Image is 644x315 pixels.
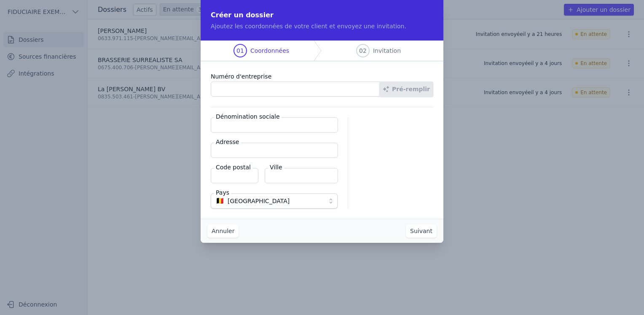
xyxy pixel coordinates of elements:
label: Dénomination sociale [214,112,282,121]
button: Annuler [207,224,239,238]
span: 01 [236,46,244,55]
label: Pays [214,188,231,197]
span: Invitation [373,46,401,55]
p: Ajoutez les coordonnées de votre client et envoyez une invitation. [211,22,433,30]
label: Adresse [214,138,241,146]
label: Numéro d'entreprise [211,71,433,81]
label: Ville [268,163,284,171]
h2: Créer un dossier [211,10,433,20]
span: 🇧🇪 [216,198,224,204]
span: Coordonnées [250,46,289,55]
span: 02 [359,46,367,55]
button: 🇧🇪 [GEOGRAPHIC_DATA] [211,193,338,209]
button: Suivant [406,224,437,238]
button: Pré-remplir [379,81,433,97]
label: Code postal [214,163,252,171]
nav: Progress [201,41,443,61]
span: [GEOGRAPHIC_DATA] [228,196,290,206]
